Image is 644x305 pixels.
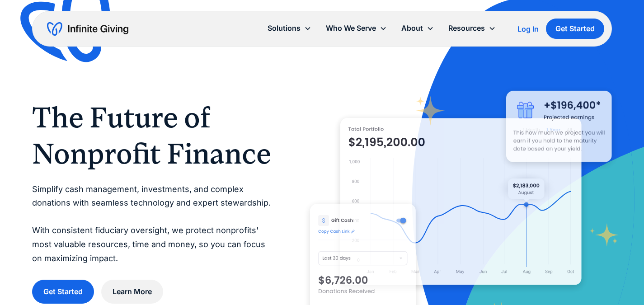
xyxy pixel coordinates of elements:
div: Resources [441,19,503,38]
div: Who We Serve [319,19,394,38]
div: About [401,22,423,34]
a: Get Started [546,19,604,39]
p: Simplify cash management, investments, and complex donations with seamless technology and expert ... [32,183,273,266]
a: Learn More [101,280,163,304]
a: Log In [517,23,539,34]
a: Get Started [32,280,94,304]
img: fundraising star [589,223,620,247]
img: nonprofit donation platform [340,118,582,285]
h1: The Future of Nonprofit Finance [32,99,273,172]
a: home [47,22,128,36]
div: About [394,19,441,38]
div: Solutions [260,19,319,38]
div: Who We Serve [326,22,376,34]
div: Log In [517,25,539,33]
div: Resources [448,22,485,34]
div: Solutions [268,22,301,34]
